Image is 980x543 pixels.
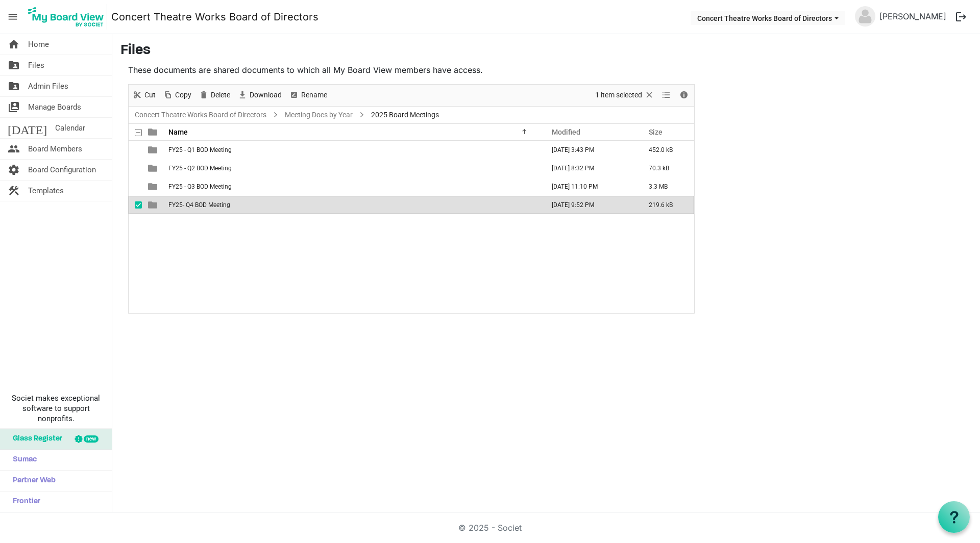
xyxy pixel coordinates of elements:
span: switch_account [8,97,20,117]
span: Sumac [8,450,37,470]
td: 219.6 kB is template cell column header Size [638,196,694,214]
a: [PERSON_NAME] [875,6,950,27]
span: FY25- Q4 BOD Meeting [168,201,230,209]
td: is template cell column header type [142,159,165,177]
a: My Board View Logo [25,4,111,30]
td: checkbox [129,196,142,214]
td: FY25 - Q2 BOD Meeting is template cell column header Name [165,159,541,177]
span: Download [249,89,283,101]
button: Selection [594,89,656,101]
span: Board Configuration [28,160,96,180]
h3: Files [120,42,972,60]
span: Size [649,128,663,136]
td: checkbox [129,159,142,177]
span: Name [168,128,188,136]
span: 1 item selected [594,89,643,101]
span: Rename [300,89,328,101]
span: Modified [552,128,580,136]
span: construction [8,180,20,201]
div: Cut [129,85,159,106]
td: 70.3 kB is template cell column header Size [638,159,694,177]
button: Cut [131,89,158,101]
span: Admin Files [28,76,68,96]
div: Copy [159,85,195,106]
a: © 2025 - Societ [458,523,522,533]
button: logout [950,6,972,28]
span: people [8,139,20,159]
span: 2025 Board Meetings [369,109,441,121]
button: View dropdownbutton [660,89,672,101]
td: FY25 - Q3 BOD Meeting is template cell column header Name [165,177,541,196]
span: folder_shared [8,55,20,75]
td: October 25, 2024 3:43 PM column header Modified [541,141,638,159]
button: Details [677,89,691,101]
span: FY25 - Q1 BOD Meeting [168,146,232,153]
img: no-profile-picture.svg [855,6,875,27]
div: Clear selection [592,85,658,106]
p: These documents are shared documents to which all My Board View members have access. [128,64,695,76]
td: checkbox [129,141,142,159]
span: Delete [210,89,231,101]
img: My Board View Logo [25,4,107,30]
span: FY25 - Q2 BOD Meeting [168,165,232,172]
button: Download [236,89,284,101]
div: Download [234,85,285,106]
div: View [658,85,675,106]
a: Concert Theatre Works Board of Directors [133,109,268,121]
span: Frontier [8,492,40,512]
td: is template cell column header type [142,196,165,214]
span: Board Members [28,139,82,159]
span: folder_shared [8,76,20,96]
span: Manage Boards [28,97,81,117]
td: 3.3 MB is template cell column header Size [638,177,694,196]
td: FY25- Q4 BOD Meeting is template cell column header Name [165,196,541,214]
div: Rename [285,85,331,106]
td: FY25 - Q1 BOD Meeting is template cell column header Name [165,141,541,159]
td: is template cell column header type [142,141,165,159]
span: Cut [143,89,157,101]
span: Copy [174,89,192,101]
a: Meeting Docs by Year [283,109,355,121]
span: Calendar [55,118,85,138]
span: home [8,34,20,55]
span: [DATE] [8,118,47,138]
div: new [84,435,99,443]
td: October 07, 2025 9:52 PM column header Modified [541,196,638,214]
button: Delete [197,89,232,101]
button: Rename [287,89,329,101]
span: menu [3,7,22,27]
td: April 07, 2025 11:10 PM column header Modified [541,177,638,196]
span: Files [28,55,44,75]
span: settings [8,160,20,180]
span: Home [28,34,49,55]
span: Partner Web [8,471,56,491]
td: checkbox [129,177,142,196]
button: Concert Theatre Works Board of Directors dropdownbutton [691,11,845,25]
span: Glass Register [8,429,62,449]
span: FY25 - Q3 BOD Meeting [168,183,232,190]
a: Concert Theatre Works Board of Directors [111,7,318,27]
td: is template cell column header type [142,177,165,196]
div: Delete [195,85,234,106]
td: 452.0 kB is template cell column header Size [638,141,694,159]
span: Templates [28,180,64,201]
td: January 06, 2025 8:32 PM column header Modified [541,159,638,177]
button: Copy [161,89,193,101]
div: Details [675,85,693,106]
span: Societ makes exceptional software to support nonprofits. [5,393,107,424]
